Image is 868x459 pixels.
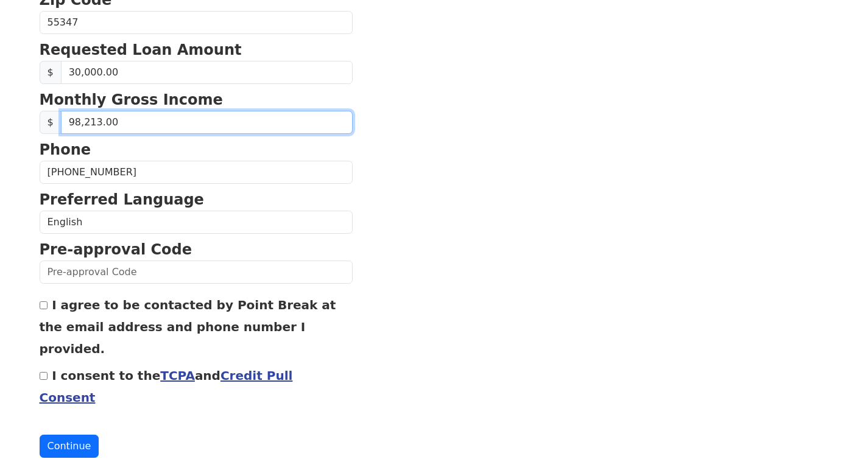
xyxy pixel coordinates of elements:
strong: Preferred Language [40,191,204,208]
a: TCPA [160,368,195,383]
input: Pre-approval Code [40,261,353,284]
strong: Pre-approval Code [40,241,192,258]
input: 0.00 [61,111,353,134]
strong: Requested Loan Amount [40,41,242,58]
span: $ [40,111,62,134]
label: I consent to the and [40,368,293,405]
input: Zip Code [40,11,353,34]
strong: Phone [40,141,91,158]
label: I agree to be contacted by Point Break at the email address and phone number I provided. [40,298,336,356]
span: $ [40,61,62,84]
input: Requested Loan Amount [61,61,353,84]
button: Continue [40,435,99,458]
p: Monthly Gross Income [40,89,353,111]
input: Phone [40,161,353,184]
